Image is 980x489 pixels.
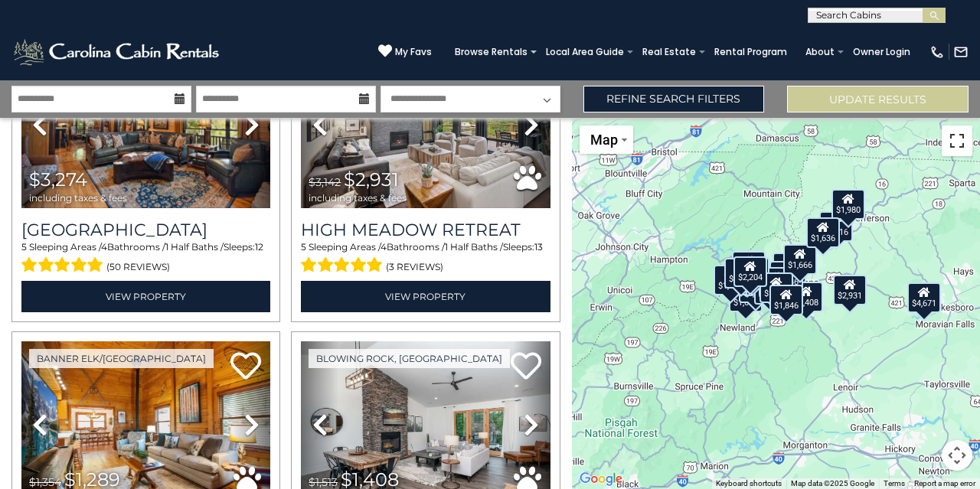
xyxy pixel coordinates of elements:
a: Owner Login [845,41,918,63]
div: $1,949 [732,251,766,282]
div: $1,666 [783,244,817,275]
a: Local Area Guide [538,41,632,63]
div: $1,636 [806,217,840,248]
button: Toggle fullscreen view [942,126,972,156]
div: Sleeping Areas / Bathrooms / Sleeps: [301,240,550,277]
span: (50 reviews) [106,257,170,277]
div: $1,619 [714,265,747,295]
img: White-1-2.png [11,37,224,67]
span: 5 [301,241,306,253]
div: Sleeping Areas / Bathrooms / Sleeps: [21,240,270,277]
button: Change map style [580,126,633,154]
span: $3,142 [309,175,341,189]
a: Banner Elk/[GEOGRAPHIC_DATA] [29,349,214,368]
div: $1,395 [760,272,794,302]
span: (3 reviews) [386,257,443,277]
button: Map camera controls [942,440,972,471]
button: Keyboard shortcuts [716,478,782,489]
div: $1,980 [831,188,865,219]
img: phone-regular-white.png [929,44,945,60]
div: $2,931 [834,275,867,305]
div: $843 [734,249,762,280]
a: Report a map error [914,479,975,487]
h3: Diamond Creek Lodge [21,220,270,240]
span: 1 Half Baths / [165,241,224,253]
div: $1,690 [759,267,793,298]
a: About [798,41,842,63]
div: $2,065 [724,258,758,289]
a: High Meadow Retreat [301,220,550,240]
div: $1,846 [769,284,803,315]
span: $1,513 [309,475,338,489]
span: 1 Half Baths / [445,241,503,253]
img: thumbnail_163281249.jpeg [21,41,270,208]
span: 5 [21,241,27,253]
span: 4 [381,241,387,253]
a: Terms [884,479,905,487]
span: $3,274 [29,168,87,191]
a: View Property [301,281,550,312]
a: [GEOGRAPHIC_DATA] [21,220,270,240]
a: View Property [21,281,270,312]
span: My Favs [395,45,432,59]
span: Map data ©2025 Google [791,479,874,487]
a: Open this area in Google Maps (opens a new window) [576,469,626,489]
a: Add to favorites [511,350,541,383]
span: 12 [255,241,263,253]
span: including taxes & fees [29,193,127,203]
span: $2,931 [344,168,399,191]
a: Rental Program [707,41,795,63]
a: Blowing Rock, [GEOGRAPHIC_DATA] [309,349,510,368]
img: thumbnail_164745638.jpeg [301,41,550,208]
span: including taxes & fees [309,193,407,203]
span: 4 [101,241,107,253]
a: My Favs [378,44,432,60]
a: Real Estate [635,41,704,63]
div: $1,618 [729,282,763,312]
span: 13 [534,241,543,253]
button: Update Results [787,86,969,112]
img: Google [576,469,626,489]
a: Add to favorites [230,350,261,383]
div: $4,671 [908,282,942,312]
img: mail-regular-white.png [953,44,969,60]
a: Refine Search Filters [583,86,765,112]
span: Map [590,132,618,148]
div: $1,408 [789,281,823,311]
a: Browse Rentals [447,41,535,63]
span: $1,354 [29,475,61,489]
div: $2,204 [733,256,767,287]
